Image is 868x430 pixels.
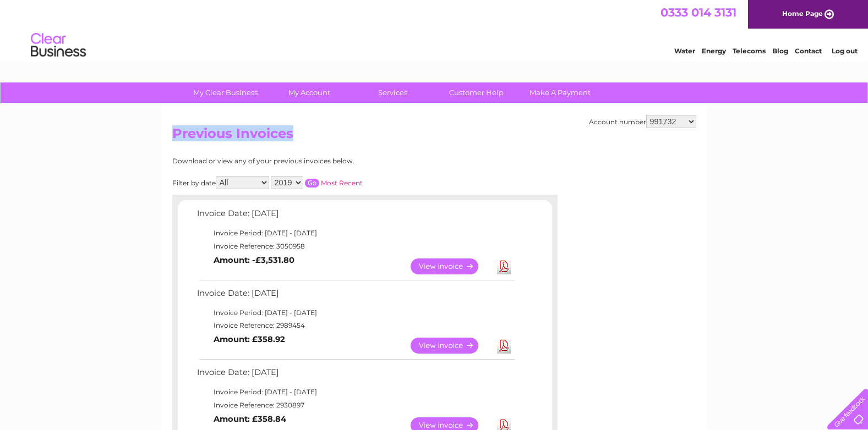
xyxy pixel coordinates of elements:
[194,385,516,399] td: Invoice Period: [DATE] - [DATE]
[832,47,858,55] a: Log out
[172,176,461,189] div: Filter by date
[30,29,86,62] img: logo.png
[497,338,511,354] a: Download
[194,286,516,306] td: Invoice Date: [DATE]
[702,47,726,55] a: Energy
[431,82,522,103] a: Customer Help
[194,227,516,240] td: Invoice Period: [DATE] - [DATE]
[194,306,516,319] td: Invoice Period: [DATE] - [DATE]
[172,157,461,165] div: Download or view any of your previous invoices below.
[172,126,696,147] h2: Previous Invoices
[264,82,354,103] a: My Account
[194,365,516,385] td: Invoice Date: [DATE]
[214,255,294,265] b: Amount: -£3,531.80
[497,258,511,274] a: Download
[194,206,516,227] td: Invoice Date: [DATE]
[795,47,822,55] a: Contact
[660,5,736,19] a: 0333 014 3131
[194,240,516,253] td: Invoice Reference: 3050958
[411,258,492,274] a: View
[214,334,285,344] b: Amount: £358.92
[194,399,516,412] td: Invoice Reference: 2930897
[347,82,438,103] a: Services
[772,47,788,55] a: Blog
[214,414,286,424] b: Amount: £358.84
[180,82,271,103] a: My Clear Business
[515,82,605,103] a: Make A Payment
[194,319,516,332] td: Invoice Reference: 2989454
[733,47,766,55] a: Telecoms
[589,115,696,128] div: Account number
[674,47,695,55] a: Water
[411,338,492,354] a: View
[321,179,363,187] a: Most Recent
[174,6,695,53] div: Clear Business is a trading name of Verastar Limited (registered in [GEOGRAPHIC_DATA] No. 3667643...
